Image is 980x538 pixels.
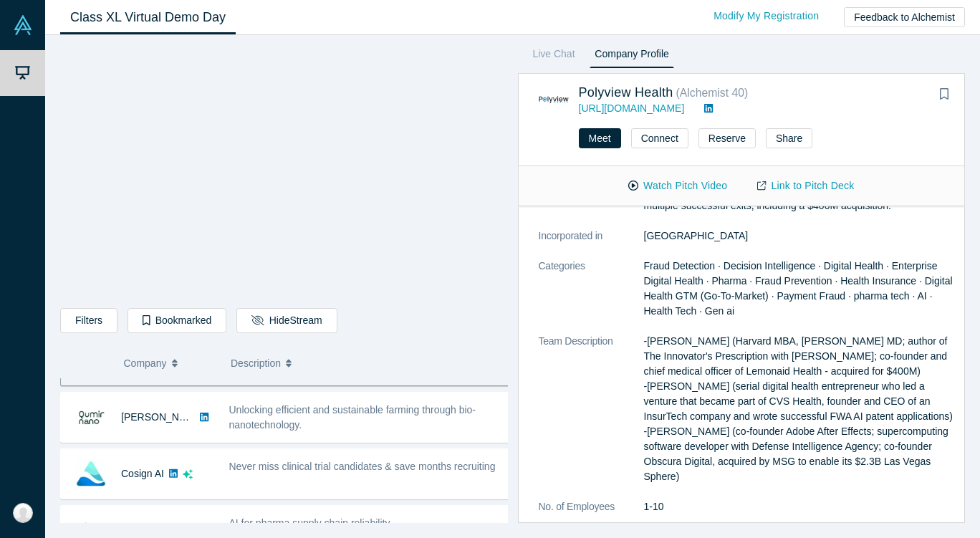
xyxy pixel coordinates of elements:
img: Qumir Nano's Logo [76,403,106,433]
img: Nicole J Walker's Account [13,503,33,523]
img: Cosign AI's Logo [76,459,106,489]
button: Bookmark [934,85,954,105]
dd: [GEOGRAPHIC_DATA] [644,229,956,244]
span: Never miss clinical trial candidates & save months recruiting [229,461,496,472]
span: Fraud Detection · Decision Intelligence · Digital Health · Enterprise Digital Health · Pharma · F... [644,260,953,317]
span: AI for pharma supply chain reliability [229,517,390,529]
dt: Team Description [539,334,644,499]
span: Unlocking efficient and sustainable farming through bio-nanotechnology. [229,404,476,431]
button: Meet [579,128,621,148]
dt: Incorporated in [539,229,644,259]
button: Filters [60,308,117,333]
img: Alchemist Vault Logo [13,15,33,35]
a: Modify My Registration [698,4,834,29]
button: Watch Pitch Video [613,173,742,198]
dt: Categories [539,259,644,334]
a: Company Profile [590,45,673,68]
button: Share [766,128,812,148]
button: Reserve [698,128,756,148]
small: ( Alchemist 40 ) [676,87,749,99]
a: [URL][DOMAIN_NAME] [579,102,685,114]
button: Feedback to Alchemist [844,7,965,27]
a: Link to Pitch Deck [742,173,869,198]
span: Description [231,348,281,378]
button: Connect [631,128,688,148]
a: Cosign AI [121,468,164,479]
a: Polyview Health [579,85,673,100]
button: Company [124,348,216,378]
svg: dsa ai sparkles [183,469,193,479]
button: Bookmarked [128,308,226,333]
span: Company [124,348,167,378]
dt: No. of Employees [539,499,644,529]
iframe: Alchemist Class XL Demo Day: Vault [61,47,507,297]
a: Live Chat [528,45,580,68]
a: Class XL Virtual Demo Day [60,1,236,34]
a: [PERSON_NAME] [121,411,203,423]
button: HideStream [236,308,337,333]
dd: 1-10 [644,499,956,514]
img: Polyview Health's Logo [539,85,569,115]
p: -[PERSON_NAME] (Harvard MBA, [PERSON_NAME] MD; author of The Innovator's Prescription with [PERSO... [644,334,956,484]
button: Description [231,348,498,378]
